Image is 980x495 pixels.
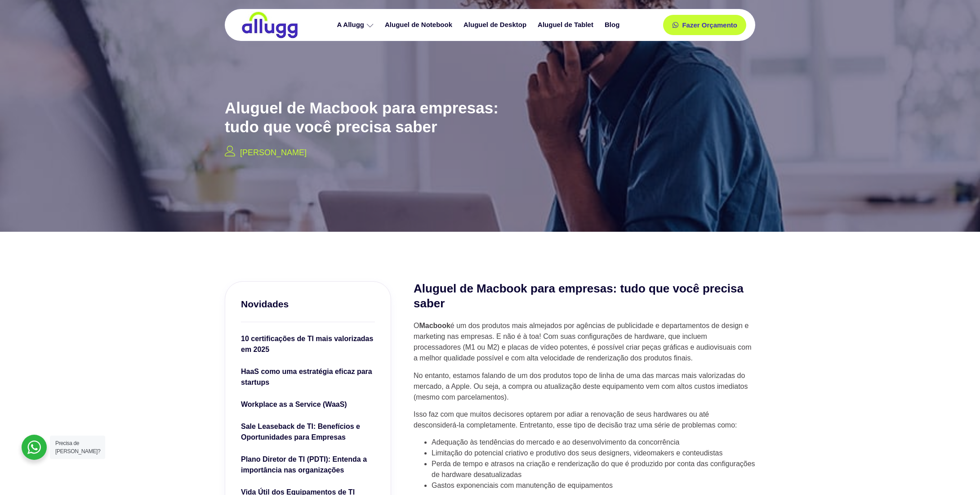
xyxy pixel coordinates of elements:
a: Blog [600,17,626,33]
span: Fazer Orçamento [682,22,737,28]
li: Perda de tempo e atrasos na criação e renderização do que é produzido por conta das configurações... [432,459,755,480]
a: Plano Diretor de TI (PDTI): Entenda a importância nas organizações [241,454,375,478]
a: A Allugg [332,17,380,33]
p: Isso faz com que muitos decisores optarem por adiar a renovação de seus hardwares ou até desconsi... [414,409,755,431]
img: locação de TI é Allugg [241,11,299,39]
p: No entanto, estamos falando de um dos produtos topo de linha de uma das marcas mais valorizadas d... [414,370,755,403]
span: Precisa de [PERSON_NAME]? [55,440,100,454]
h2: Aluguel de Macbook para empresas: tudo que você precisa saber [414,281,755,312]
a: Aluguel de Tablet [533,17,600,33]
a: 10 certificações de TI mais valorizadas em 2025 [241,333,375,357]
li: Gastos exponenciais com manutenção de equipamentos [432,480,755,491]
h3: Novidades [241,297,375,310]
h2: Aluguel de Macbook para empresas: tudo que você precisa saber [225,99,512,136]
a: Sale Leaseback de TI: Benefícios e Oportunidades para Empresas [241,421,375,445]
a: Aluguel de Desktop [459,17,533,33]
p: [PERSON_NAME] [240,147,307,159]
strong: Macbook [419,322,450,329]
p: O é um dos produtos mais almejados por agências de publicidade e departamentos de design e market... [414,320,755,364]
li: Limitação do potencial criativo e produtivo dos seus designers, videomakers e conteudistas [432,448,755,459]
li: Adequação às tendências do mercado e ao desenvolvimento da concorrência [432,437,755,448]
a: Aluguel de Notebook [380,17,459,33]
a: Workplace as a Service (WaaS) [241,399,375,412]
a: Fazer Orçamento [663,15,746,35]
a: HaaS como uma estratégia eficaz para startups [241,366,375,390]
